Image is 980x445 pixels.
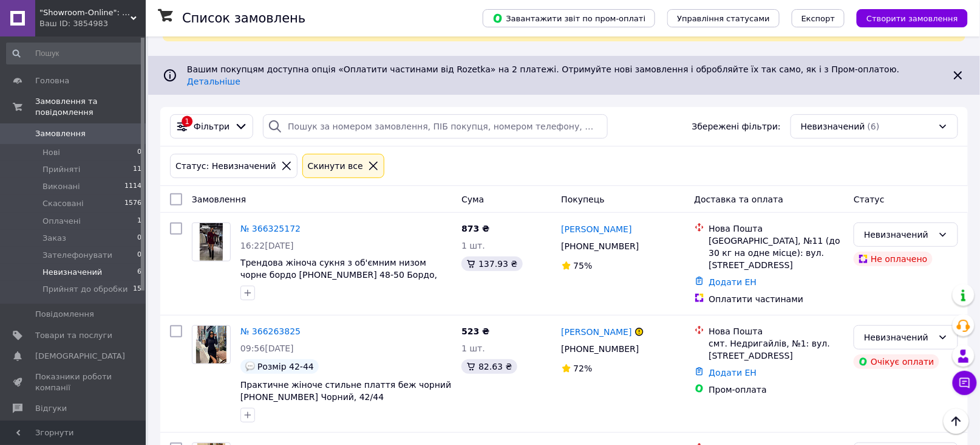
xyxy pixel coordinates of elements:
[194,120,230,133] span: Фільтри
[709,337,845,362] div: смт. Недригайлів, №1: вул. [STREET_ADDRESS]
[35,330,112,341] span: Товари та послуги
[196,326,226,364] img: Фото товару
[562,223,632,235] a: [PERSON_NAME]
[137,250,141,261] span: 0
[801,120,865,133] span: Невизначений
[192,325,231,364] a: Фото товару
[559,238,642,255] div: [PHONE_NUMBER]
[187,77,240,86] a: Детальніше
[709,368,757,378] a: Додати ЕН
[677,14,770,23] span: Управління статусами
[854,252,932,266] div: Не оплачено
[263,114,608,139] input: Пошук за номером замовлення, ПІБ покупця, номером телефону, Email, номером накладної
[562,195,605,204] span: Покупець
[305,159,366,173] div: Cкинути все
[845,13,968,22] a: Створити замовлення
[35,128,86,139] span: Замовлення
[461,326,489,336] span: 523 ₴
[709,235,845,271] div: [GEOGRAPHIC_DATA], №11 (до 30 кг на одне місце): вул. [STREET_ADDRESS]
[854,354,939,369] div: Очікує оплати
[953,371,977,395] button: Чат з покупцем
[695,195,784,204] span: Доставка та оплата
[257,362,314,371] span: Розмір 42-44
[240,224,301,233] a: № 366325172
[137,267,141,278] span: 6
[200,223,223,261] img: Фото товару
[43,250,112,261] span: Зателефонувати
[39,7,131,18] span: "Showroom-Online": Тисячі образів — один клік!
[240,343,294,353] span: 09:56[DATE]
[133,164,141,175] span: 11
[667,9,780,27] button: Управління статусами
[864,331,933,344] div: Невизначений
[43,233,66,244] span: Заказ
[461,257,522,271] div: 137.93 ₴
[240,326,301,336] a: № 366263825
[35,371,112,393] span: Показники роботи компанії
[461,224,489,233] span: 873 ₴
[6,43,143,64] input: Пошук
[709,325,845,337] div: Нова Пошта
[562,326,632,338] a: [PERSON_NAME]
[124,198,141,209] span: 1576
[39,18,146,29] div: Ваш ID: 3854983
[709,384,845,396] div: Пром-оплата
[124,181,141,192] span: 1114
[574,261,593,271] span: 75%
[192,195,246,204] span: Замовлення
[461,195,484,204] span: Cума
[692,120,781,133] span: Збережені фільтри:
[43,267,102,278] span: Невизначений
[461,241,485,250] span: 1 шт.
[35,351,125,362] span: [DEMOGRAPHIC_DATA]
[43,181,80,192] span: Виконані
[35,75,69,86] span: Головна
[864,228,933,241] div: Невизначений
[492,13,645,24] span: Завантажити звіт по пром-оплаті
[944,409,969,434] button: Наверх
[35,309,94,320] span: Повідомлення
[137,216,141,227] span: 1
[35,96,146,118] span: Замовлення та повідомлення
[574,364,593,373] span: 72%
[709,222,845,235] div: Нова Пошта
[133,284,141,295] span: 15
[240,258,437,292] a: Трендова жіноча сукня з об'ємним низом чорне бордо [PHONE_NUMBER] 48-50 Бордо, 46-48
[43,198,84,209] span: Скасовані
[483,9,655,27] button: Завантажити звіт по пром-оплаті
[43,216,81,227] span: Оплачені
[43,164,80,175] span: Прийняті
[461,343,485,353] span: 1 шт.
[866,14,958,23] span: Створити замовлення
[854,195,885,204] span: Статус
[173,159,279,173] div: Статус: Невизначений
[857,9,968,27] button: Створити замовлення
[709,293,845,305] div: Оплатити частинами
[137,147,141,158] span: 0
[709,277,757,287] a: Додати ЕН
[43,284,128,295] span: Прийнят до обробки
[245,362,255,371] img: :speech_balloon:
[868,122,880,131] span: (6)
[182,11,305,26] h1: Список замовлень
[192,222,231,261] a: Фото товару
[801,14,835,23] span: Експорт
[240,241,294,250] span: 16:22[DATE]
[240,380,451,402] a: Практичне жіноче стильне плаття беж чорний [PHONE_NUMBER] Чорний, 42/44
[137,233,141,244] span: 0
[461,359,517,374] div: 82.63 ₴
[792,9,845,27] button: Експорт
[35,403,67,414] span: Відгуки
[559,340,642,357] div: [PHONE_NUMBER]
[187,64,904,86] span: Вашим покупцям доступна опція «Оплатити частинами від Rozetka» на 2 платежі. Отримуйте нові замов...
[43,147,60,158] span: Нові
